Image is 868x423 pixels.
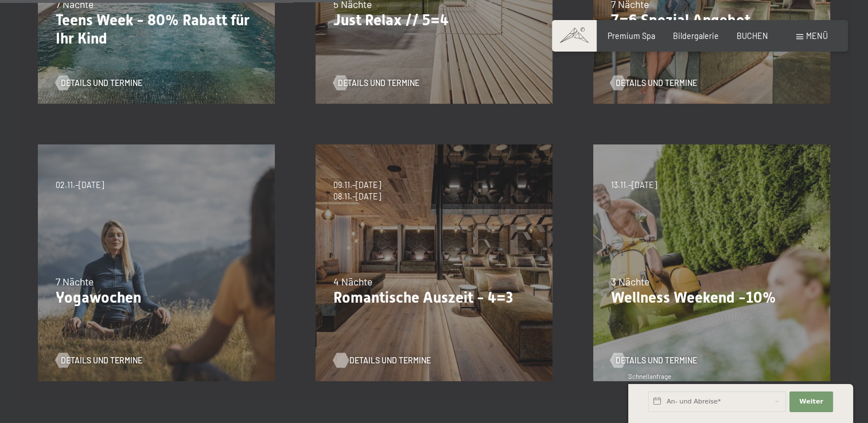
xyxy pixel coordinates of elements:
p: Wellness Weekend -10% [610,289,812,307]
span: Details und Termine [616,77,697,89]
span: Details und Termine [61,355,142,366]
span: 09.11.–[DATE] [333,179,381,191]
span: Weiter [799,397,823,406]
span: 7 Nächte [56,275,94,288]
span: 13.11.–[DATE] [610,179,656,191]
button: Weiter [789,391,833,412]
a: Premium Spa [608,31,655,41]
span: Menü [806,31,828,41]
a: Details und Termine [56,77,142,89]
a: Details und Termine [56,355,142,366]
p: Romantische Auszeit - 4=3 [333,289,535,307]
span: Details und Termine [349,355,431,366]
p: Teens Week - 80% Rabatt für Ihr Kind [56,11,258,48]
a: Details und Termine [610,77,697,89]
a: Bildergalerie [673,31,719,41]
span: 08.11.–[DATE] [333,191,381,202]
span: 02.11.–[DATE] [56,179,104,191]
a: Details und Termine [333,77,420,89]
p: 7=6 Spezial Angebot [610,11,812,30]
a: BUCHEN [737,31,768,41]
span: Details und Termine [61,77,142,89]
span: 4 Nächte [333,275,372,288]
span: 3 Nächte [610,275,649,288]
a: Details und Termine [610,355,697,366]
span: Schnellanfrage [628,373,671,380]
span: Details und Termine [338,77,419,89]
a: Details und Termine [333,355,420,366]
p: Just Relax // 5=4 [333,11,535,30]
span: Details und Termine [616,355,697,366]
p: Yogawochen [56,289,258,307]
